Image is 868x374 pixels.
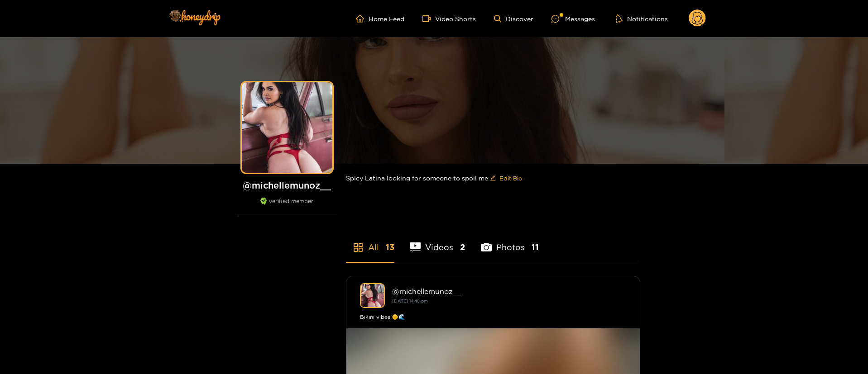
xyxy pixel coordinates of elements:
span: 2 [460,241,465,253]
li: All [346,221,394,262]
span: 13 [386,241,394,253]
div: @ michellemunoz__ [392,287,626,295]
span: home [356,14,369,23]
li: Videos [410,221,465,262]
button: Notifications [613,14,671,23]
a: Video Shorts [422,14,476,23]
img: michellemunoz__ [360,283,385,308]
a: Home Feed [356,14,404,23]
span: video-camera [422,14,435,23]
h1: @ michellemunoz__ [237,180,337,191]
li: Photos [481,221,539,262]
div: Spicy Latina looking for someone to spoil me [346,164,640,193]
span: edit [490,175,496,182]
a: Discover [494,15,533,23]
span: appstore [353,242,364,253]
span: 11 [532,241,539,253]
div: Bikini vibes!🌞🌊 [360,312,626,322]
button: editEdit Bio [488,171,524,185]
div: Messages [551,14,595,24]
small: [DATE] 14:48 pm [392,298,428,303]
span: Edit Bio [499,174,522,183]
div: verified member [237,198,337,214]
